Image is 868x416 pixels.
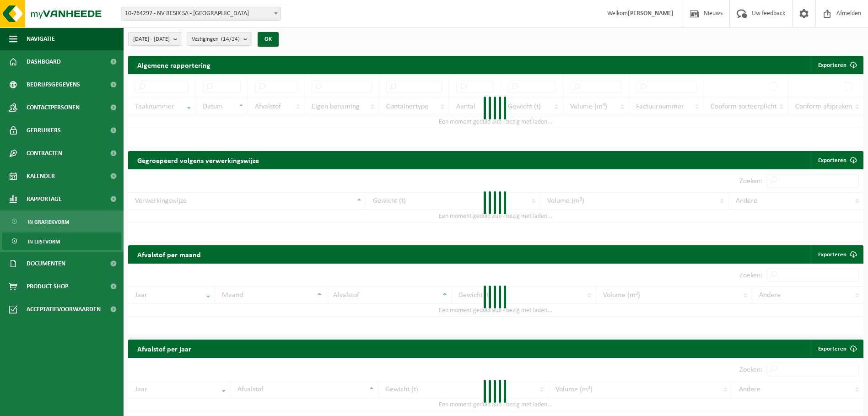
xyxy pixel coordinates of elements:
[27,73,80,96] span: Bedrijfsgegevens
[187,32,252,46] button: Vestigingen(14/14)
[28,213,69,231] span: In grafiekvorm
[27,188,62,211] span: Rapportage
[27,252,65,275] span: Documenten
[133,32,170,46] span: [DATE] - [DATE]
[128,151,268,169] h2: Gegroepeerd volgens verwerkingswijze
[2,213,121,230] a: In grafiekvorm
[811,245,863,264] a: Exporteren
[28,233,60,250] span: In lijstvorm
[128,340,200,357] h2: Afvalstof per jaar
[27,275,68,298] span: Product Shop
[27,50,61,73] span: Dashboard
[27,165,55,188] span: Kalender
[811,56,863,74] button: Exporteren
[811,151,863,169] a: Exporteren
[27,27,55,50] span: Navigatie
[27,142,62,165] span: Contracten
[221,36,240,42] count: (14/14)
[811,340,863,358] a: Exporteren
[128,56,220,74] h2: Algemene rapportering
[27,119,61,142] span: Gebruikers
[128,245,210,263] h2: Afvalstof per maand
[27,298,101,321] span: Acceptatievoorwaarden
[2,232,121,250] a: In lijstvorm
[258,32,279,47] button: OK
[121,7,280,20] span: 10-764297 - NV BESIX SA - SINT-LAMBRECHTS-WOLUWE
[121,7,281,21] span: 10-764297 - NV BESIX SA - SINT-LAMBRECHTS-WOLUWE
[192,32,240,46] span: Vestigingen
[128,32,182,46] button: [DATE] - [DATE]
[628,10,674,17] strong: [PERSON_NAME]
[27,96,80,119] span: Contactpersonen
